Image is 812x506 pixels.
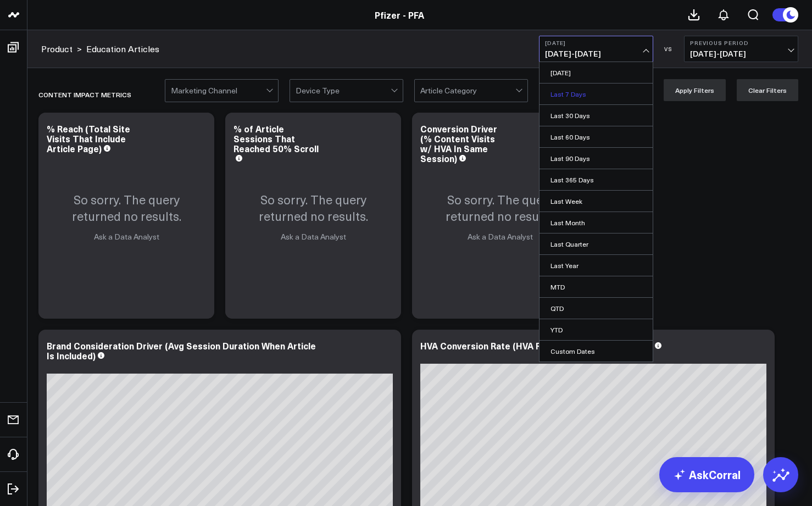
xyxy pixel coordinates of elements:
a: YTD [540,319,653,340]
p: So sorry. The query returned no results. [423,191,577,224]
a: Last Month [540,212,653,233]
b: Previous Period [690,40,792,46]
a: Ask a Data Analyst [281,231,346,242]
a: Last 7 Days [540,84,653,104]
a: Last 90 Days [540,148,653,169]
a: Last 60 Days [540,126,653,147]
a: AskCorral [659,457,754,492]
button: Apply Filters [664,79,726,101]
a: Ask a Data Analyst [468,231,533,242]
a: Last Year [540,255,653,276]
a: Custom Dates [540,341,653,362]
p: So sorry. The query returned no results. [236,191,390,224]
span: [DATE] - [DATE] [690,49,792,58]
a: QTD [540,298,653,319]
a: Pfizer - PFA [375,9,424,21]
div: Conversion Driver (% Content Visits w/ HVA In Same Session) [420,123,497,164]
a: Product [41,43,73,55]
a: Last Week [540,191,653,212]
a: Last 365 Days [540,169,653,190]
a: Last 30 Days [540,105,653,126]
div: % of Article Sessions That Reached 50% Scroll [233,123,319,154]
a: MTD [540,276,653,297]
div: Brand Consideration Driver (Avg Session Duration When Article Is Included) [47,340,316,362]
span: [DATE] - [DATE] [545,49,647,58]
p: So sorry. The query returned no results. [49,191,203,224]
a: Last Quarter [540,233,653,254]
a: [DATE] [540,62,653,83]
div: VS [659,46,678,52]
a: Ask a Data Analyst [94,231,159,242]
div: % Reach (Total Site Visits That Include Article Page) [47,123,130,154]
b: [DATE] [545,40,647,46]
button: Previous Period[DATE]-[DATE] [684,36,798,62]
button: [DATE][DATE]-[DATE] [539,36,653,62]
a: Education Articles [86,43,159,55]
div: > [41,43,82,55]
div: Content Impact Metrics [38,82,131,107]
div: HVA Conversion Rate (HVA Rate based on Article View) [420,340,653,352]
button: Clear Filters [737,79,798,101]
